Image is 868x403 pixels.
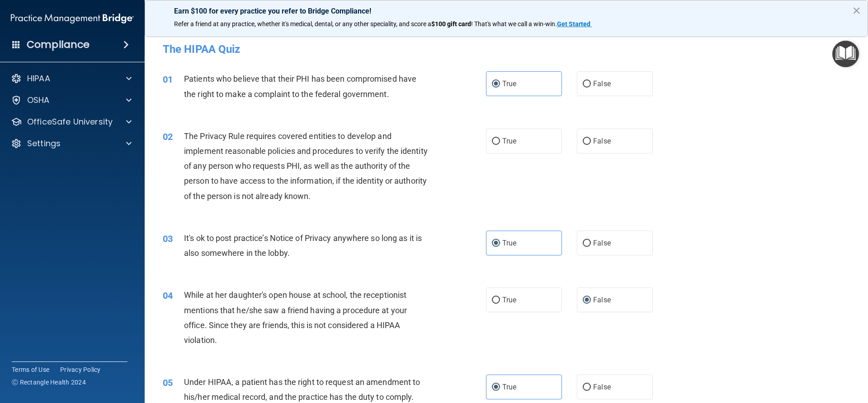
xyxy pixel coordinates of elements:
span: 01 [163,74,173,85]
input: True [492,297,500,304]
p: Settings [27,138,61,149]
span: True [502,137,516,145]
a: Terms of Use [12,365,49,374]
button: Open Resource Center [832,41,859,67]
input: True [492,138,500,145]
input: False [583,240,591,247]
span: False [593,137,611,145]
input: False [583,138,591,145]
span: True [502,383,516,391]
strong: $100 gift card [431,20,471,28]
span: Refer a friend at any practice, whether it's medical, dental, or any other speciality, and score a [174,20,431,28]
a: Settings [11,138,132,149]
span: Under HIPAA, a patient has the right to request an amendment to his/her medical record, and the p... [184,377,420,402]
button: Close [852,3,861,18]
img: PMB logo [11,9,134,28]
span: ! That's what we call a win-win. [471,20,557,28]
input: True [492,384,500,391]
span: True [502,239,516,247]
span: False [593,296,611,304]
p: Earn $100 for every practice you refer to Bridge Compliance! [174,7,839,15]
input: False [583,81,591,88]
span: The Privacy Rule requires covered entities to develop and implement reasonable policies and proce... [184,131,428,201]
span: True [502,79,516,88]
input: True [492,240,500,247]
span: False [593,239,611,247]
span: False [593,383,611,391]
a: OfficeSafe University [11,116,132,127]
input: False [583,297,591,304]
strong: Get Started [557,20,590,28]
span: 05 [163,377,173,388]
input: True [492,81,500,88]
a: HIPAA [11,73,132,84]
span: Patients who believe that their PHI has been compromised have the right to make a complaint to th... [184,74,416,98]
a: OSHA [11,95,132,106]
a: Privacy Policy [60,365,101,374]
span: False [593,79,611,88]
p: HIPAA [27,73,50,84]
p: OfficeSafe University [27,116,113,127]
h4: The HIPAA Quiz [163,43,850,55]
span: It's ok to post practice’s Notice of Privacy anywhere so long as it is also somewhere in the lobby. [184,233,422,258]
span: 02 [163,131,173,142]
span: 04 [163,290,173,301]
h4: Compliance [27,38,90,51]
span: 03 [163,233,173,244]
span: True [502,296,516,304]
p: OSHA [27,95,50,106]
span: Ⓒ Rectangle Health 2024 [12,378,86,387]
a: Get Started [557,20,592,28]
span: While at her daughter's open house at school, the receptionist mentions that he/she saw a friend ... [184,290,407,345]
input: False [583,384,591,391]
